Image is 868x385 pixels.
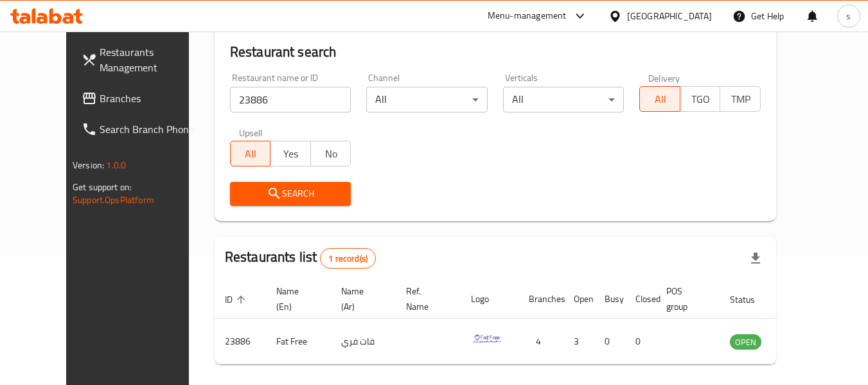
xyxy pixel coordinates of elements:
[100,121,201,137] span: Search Branch Phone
[321,253,375,265] span: 1 record(s)
[240,186,341,202] span: Search
[730,334,761,350] div: OPEN
[627,9,712,23] div: [GEOGRAPHIC_DATA]
[230,87,351,112] input: Search for restaurant name or ID..
[236,145,266,163] span: All
[488,8,567,24] div: Menu-management
[471,323,503,355] img: Fat Free
[73,192,154,208] a: Support.OpsPlatform
[276,145,306,163] span: Yes
[215,319,266,364] td: 23886
[316,145,346,163] span: No
[563,319,594,364] td: 3
[225,292,249,307] span: ID
[100,44,201,75] span: Restaurants Management
[215,280,831,364] table: enhanced table
[846,9,851,23] span: s
[100,91,201,106] span: Branches
[563,280,594,319] th: Open
[518,319,563,364] td: 4
[594,280,625,319] th: Busy
[230,141,271,166] button: All
[366,87,488,112] div: All
[680,86,721,112] button: TGO
[276,283,315,314] span: Name (En)
[106,157,126,174] span: 1.0.0
[666,283,704,314] span: POS group
[686,90,716,109] span: TGO
[230,42,761,62] h2: Restaurant search
[270,141,311,166] button: Yes
[341,283,380,314] span: Name (Ar)
[73,179,132,195] span: Get support on:
[461,280,518,319] th: Logo
[625,319,656,364] td: 0
[73,157,104,174] span: Version:
[720,86,761,112] button: TMP
[594,319,625,364] td: 0
[406,283,445,314] span: Ref. Name
[230,182,351,206] button: Search
[648,73,680,82] label: Delivery
[730,292,772,307] span: Status
[239,128,263,137] label: Upsell
[71,114,211,145] a: Search Branch Phone
[518,280,563,319] th: Branches
[71,37,211,83] a: Restaurants Management
[310,141,351,166] button: No
[625,280,656,319] th: Closed
[503,87,624,112] div: All
[730,335,761,350] span: OPEN
[266,319,331,364] td: Fat Free
[639,86,680,112] button: All
[71,83,211,114] a: Branches
[331,319,396,364] td: فات فري
[740,243,771,274] div: Export file
[225,247,376,269] h2: Restaurants list
[725,90,756,109] span: TMP
[645,90,675,109] span: All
